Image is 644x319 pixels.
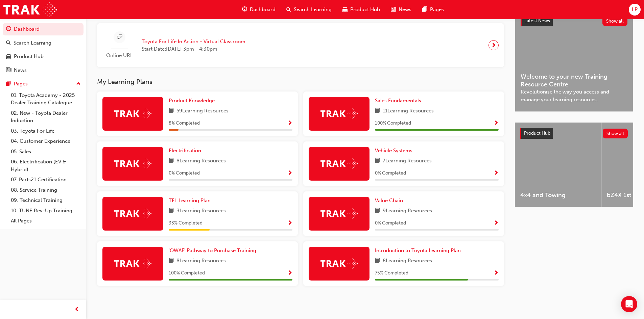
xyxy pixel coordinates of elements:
[102,52,136,59] span: Online URL
[169,107,174,115] span: book-icon
[287,220,292,227] span: Show Progress
[169,157,174,165] span: book-icon
[621,296,637,312] div: Open Intercom Messenger
[375,157,380,165] span: book-icon
[520,128,628,139] a: Product HubShow all
[320,208,358,219] img: Trak
[399,6,411,14] span: News
[375,219,406,227] span: 0 % Completed
[294,6,332,14] span: Search Learning
[169,98,215,104] span: Product Knowledge
[603,129,628,138] button: Show all
[602,16,628,26] button: Show all
[114,158,151,169] img: Trak
[3,50,84,63] a: Product Hub
[114,208,151,219] img: Trak
[169,207,174,215] span: book-icon
[375,147,415,155] a: Vehicle Systems
[494,219,499,228] button: Show Progress
[350,6,380,14] span: Product Hub
[169,257,174,265] span: book-icon
[8,136,84,147] a: 04. Customer Experience
[494,270,499,276] span: Show Progress
[169,247,259,255] a: 'OWAF' Pathway to Purchase Training
[375,107,380,115] span: book-icon
[3,78,84,90] button: Pages
[337,3,385,17] a: car-iconProduct Hub
[494,121,499,127] span: Show Progress
[114,108,151,119] img: Trak
[250,6,276,14] span: Dashboard
[375,257,380,265] span: book-icon
[6,26,11,32] span: guage-icon
[287,219,292,228] button: Show Progress
[375,119,411,127] span: 100 % Completed
[287,121,292,127] span: Show Progress
[524,130,550,136] span: Product Hub
[521,73,627,88] span: Welcome to your new Training Resource Centre
[383,207,432,215] span: 9 Learning Resources
[142,45,245,53] span: Start Date: [DATE] 3pm - 4:30pm
[491,41,496,50] span: next-icon
[176,207,226,215] span: 3 Learning Resources
[242,5,247,14] span: guage-icon
[14,53,44,60] div: Product Hub
[320,108,358,119] img: Trak
[176,257,226,265] span: 8 Learning Resources
[14,39,51,47] div: Search Learning
[8,147,84,157] a: 05. Sales
[169,147,204,155] a: Electrification
[287,170,292,177] span: Show Progress
[142,38,245,46] span: Toyota For Life In Action - Virtual Classroom
[494,119,499,128] button: Show Progress
[521,16,627,26] a: Latest NewsShow all
[6,68,11,74] span: news-icon
[494,170,499,177] span: Show Progress
[383,157,432,165] span: 7 Learning Resources
[3,2,57,17] img: Trak
[169,119,200,127] span: 8 % Completed
[524,18,550,24] span: Latest News
[375,207,380,215] span: book-icon
[430,6,444,14] span: Pages
[8,195,84,206] a: 09. Technical Training
[3,23,84,35] a: Dashboard
[494,169,499,178] button: Show Progress
[176,157,226,165] span: 8 Learning Resources
[520,191,596,199] span: 4x4 and Towing
[375,148,412,154] span: Vehicle Systems
[169,197,211,204] span: TFL Learning Plan
[375,97,424,105] a: Sales Fundamentals
[342,5,348,14] span: car-icon
[169,219,202,227] span: 33 % Completed
[8,126,84,136] a: 03. Toyota For Life
[320,158,358,169] img: Trak
[281,3,337,17] a: search-iconSearch Learning
[375,269,408,277] span: 75 % Completed
[287,270,292,276] span: Show Progress
[74,305,79,314] span: prev-icon
[169,97,217,105] a: Product Knowledge
[8,175,84,185] a: 07. Parts21 Certification
[97,78,504,86] h3: My Learning Plans
[14,67,27,74] div: News
[3,22,84,78] button: DashboardSearch LearningProduct HubNews
[385,3,417,17] a: news-iconNews
[286,5,291,14] span: search-icon
[76,80,81,88] span: up-icon
[176,107,229,115] span: 59 Learning Resources
[383,107,434,115] span: 11 Learning Resources
[287,119,292,128] button: Show Progress
[102,29,499,62] a: Online URLToyota For Life In Action - Virtual ClassroomStart Date:[DATE] 3pm - 4:30pm
[8,157,84,175] a: 06. Electrification (EV & Hybrid)
[8,216,84,226] a: All Pages
[3,64,84,77] a: News
[515,123,601,207] a: 4x4 and Towing
[320,258,358,269] img: Trak
[287,169,292,178] button: Show Progress
[375,98,421,104] span: Sales Fundamentals
[375,169,406,177] span: 0 % Completed
[8,206,84,216] a: 10. TUNE Rev-Up Training
[375,197,403,204] span: Value Chain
